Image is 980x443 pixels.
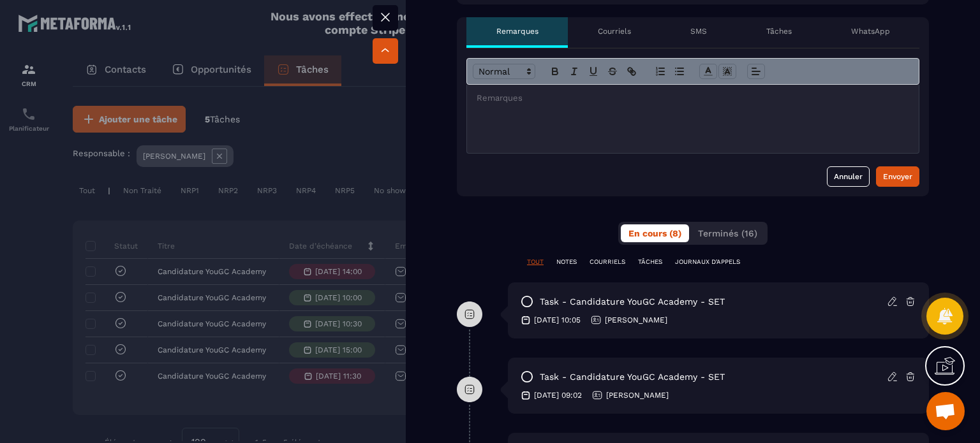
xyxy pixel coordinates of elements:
[876,166,919,187] button: Envoyer
[621,224,689,242] button: En cours (8)
[638,258,662,266] p: TÂCHES
[690,26,707,36] p: SMS
[590,258,625,266] p: COURRIELS
[628,228,681,238] span: En cours (8)
[606,390,669,400] p: [PERSON_NAME]
[827,166,870,187] button: Annuler
[851,26,890,36] p: WhatsApp
[766,26,792,36] p: Tâches
[605,315,667,325] p: [PERSON_NAME]
[598,26,631,36] p: Courriels
[540,371,725,383] p: task - Candidature YouGC Academy - SET
[675,258,740,266] p: JOURNAUX D'APPELS
[496,26,538,36] p: Remarques
[527,258,544,266] p: TOUT
[534,315,581,325] p: [DATE] 10:05
[698,228,757,238] span: Terminés (16)
[540,296,725,308] p: task - Candidature YouGC Academy - SET
[534,390,582,400] p: [DATE] 09:02
[883,170,912,183] div: Envoyer
[926,392,965,430] a: Ouvrir le chat
[690,224,765,242] button: Terminés (16)
[556,258,577,266] p: NOTES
